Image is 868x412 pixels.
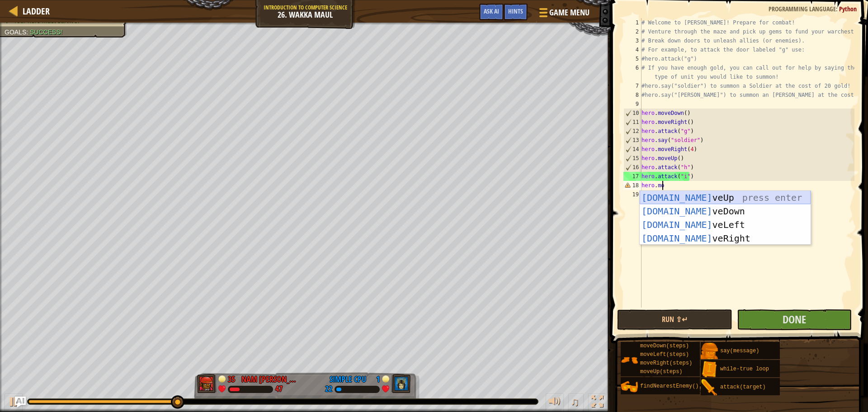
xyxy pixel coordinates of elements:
div: 13 [624,136,642,145]
div: 8 [623,90,642,99]
span: say(message) [720,348,759,354]
button: ♫ [568,393,584,412]
span: Hints [508,7,523,15]
div: 12 [624,127,642,136]
span: Ladder [23,5,50,17]
button: Ask AI [15,397,26,407]
a: Ladder [18,5,50,17]
img: thang_avatar_frame.png [197,374,217,393]
span: Game Menu [549,7,590,19]
div: 11 [624,118,642,127]
button: Game Menu [532,4,595,25]
span: : [26,28,30,36]
span: Programming language [769,5,836,13]
button: Ctrl + P: Play [5,393,23,412]
span: ♫ [570,395,579,408]
div: 7 [623,81,642,90]
button: Adjust volume [546,393,564,412]
span: findNearestEnemy() [640,383,699,389]
div: 15 [624,154,642,163]
div: 22 [325,385,332,393]
img: portrait.png [701,361,718,378]
span: Done [783,312,806,327]
span: moveDown(steps) [640,343,689,349]
span: Success! [30,28,62,36]
span: : [836,5,839,13]
button: Run ⇧↵ [617,309,732,330]
span: moveRight(steps) [640,360,692,366]
div: 19 [623,190,642,199]
div: NAM [PERSON_NAME] [241,374,300,385]
button: Done [737,309,852,330]
div: 47 [275,385,283,393]
div: 5 [623,54,642,63]
img: portrait.png [621,378,638,395]
div: 3 [623,36,642,45]
div: 4 [623,45,642,54]
span: moveLeft(steps) [640,351,689,358]
div: 1 [371,374,380,382]
img: portrait.png [701,343,718,360]
img: thang_avatar_frame.png [391,374,411,393]
button: Toggle fullscreen [588,393,606,412]
img: portrait.png [621,351,638,369]
div: 2 [623,27,642,36]
div: 9 [623,99,642,109]
div: 10 [624,109,642,118]
span: Goals [5,28,26,36]
div: 35 [228,374,237,382]
span: while-true loop [720,366,769,372]
img: portrait.png [701,379,718,396]
div: Simple CPU [330,374,366,385]
span: moveUp(steps) [640,369,683,375]
div: 1 [623,18,642,27]
button: Ask AI [479,4,504,20]
div: 18 [623,181,642,190]
div: 17 [623,172,642,181]
div: 16 [624,163,642,172]
span: Ask AI [484,7,499,15]
div: 14 [624,145,642,154]
span: Python [839,5,857,13]
div: 6 [623,63,642,81]
span: attack(target) [720,384,766,390]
